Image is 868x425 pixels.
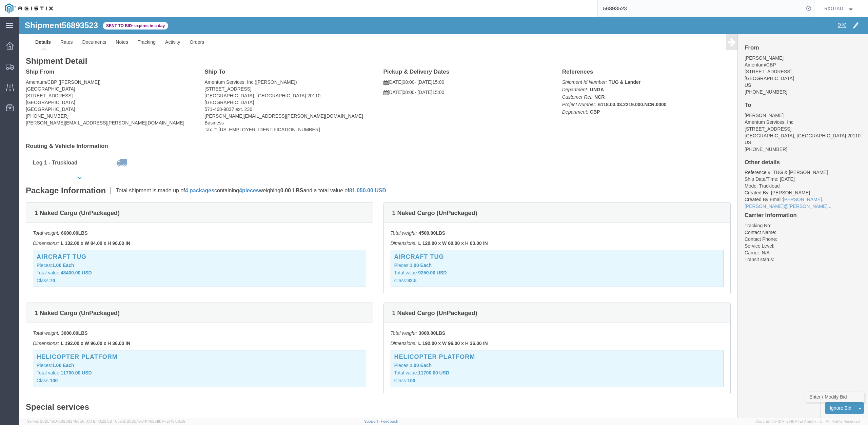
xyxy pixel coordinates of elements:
span: RXO IAD [824,5,843,12]
input: Search for shipment number, reference number [598,0,804,17]
span: [DATE] 10:06:59 [158,419,185,423]
span: Copyright © [DATE]-[DATE] Agistix Inc., All Rights Reserved [755,419,860,424]
a: Support [364,419,381,423]
img: logo [5,3,53,14]
span: Server: 2025.19.0-b9208248b56 [27,419,112,423]
span: [DATE] 10:22:58 [84,419,112,423]
a: Feedback [381,419,398,423]
iframe: FS Legacy Container [19,17,868,418]
span: Client: 2025.19.0-1f462a1 [115,419,185,423]
button: RXO IAD [824,4,859,13]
